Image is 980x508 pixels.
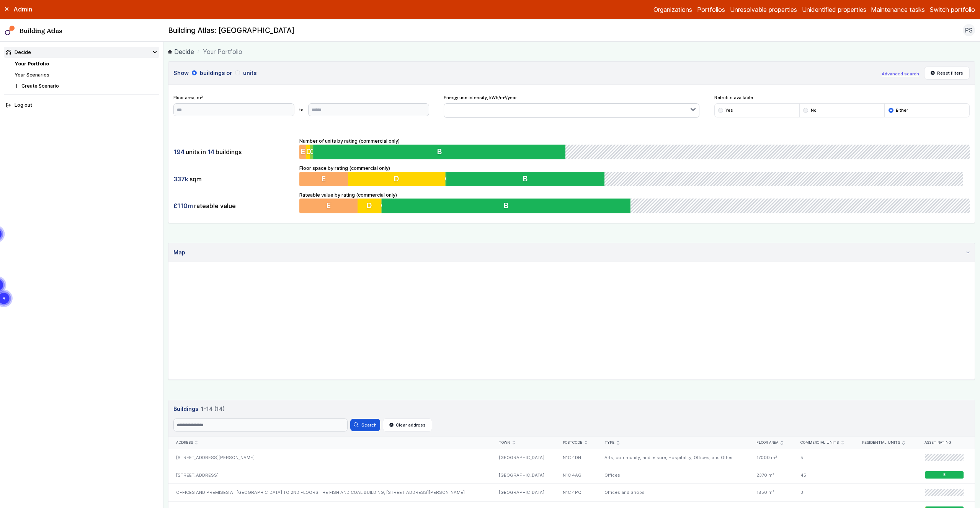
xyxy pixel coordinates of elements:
[882,71,919,77] button: Advanced search
[944,472,946,477] span: B
[15,72,49,78] a: Your Scenarios
[730,5,797,14] a: Unresolvable properties
[173,199,294,213] div: rateable value
[862,440,908,445] div: Residential units
[299,164,970,187] div: Floor space by rating (commercial only)
[446,172,448,186] button: C
[173,69,877,77] h3: Show
[871,5,925,14] a: Maintenance tasks
[965,26,973,35] span: PS
[310,145,313,159] button: C
[555,484,597,501] div: N1C 4PQ
[604,440,742,445] div: Type
[4,100,159,111] button: Log out
[4,47,159,58] summary: Decide
[350,419,380,431] button: Search
[525,174,530,183] span: B
[382,199,630,213] button: B
[653,5,692,14] a: Organizations
[749,449,793,466] div: 17000 m²
[168,243,975,262] summary: Map
[306,147,312,156] span: D
[714,94,970,101] span: Retrofits available
[301,147,305,156] span: E
[437,147,442,156] span: B
[793,466,855,484] div: 45
[306,145,310,159] button: D
[173,175,188,183] span: 337k
[802,5,866,14] a: Unidentified properties
[173,94,429,116] div: Floor area, m²
[168,47,194,56] a: Decide
[173,405,970,413] h3: Buildings
[924,440,967,445] div: Asset rating
[492,449,555,466] div: [GEOGRAPHIC_DATA]
[381,199,382,213] button: C
[173,172,294,186] div: sqm
[310,147,315,156] span: C
[492,466,555,484] div: [GEOGRAPHIC_DATA]
[173,103,429,116] form: to
[168,466,491,484] div: [STREET_ADDRESS]
[749,466,793,484] div: 2370 m²
[555,466,597,484] div: N1C 4AG
[327,201,331,210] span: E
[563,440,590,445] div: Postcode
[930,5,975,14] button: Switch portfolio
[201,405,225,413] span: 1-14 (14)
[492,484,555,501] div: [GEOGRAPHIC_DATA]
[176,440,484,445] div: Address
[555,449,597,466] div: N1C 4DN
[800,440,847,445] div: Commercial units
[299,191,970,213] div: Rateable value by rating (commercial only)
[313,145,565,159] button: B
[5,26,15,36] img: main-0bbd2752.svg
[446,174,452,183] span: C
[173,148,185,156] span: 194
[793,449,855,466] div: 5
[299,199,358,213] button: E
[756,440,786,445] div: Floor area
[299,137,970,160] div: Number of units by rating (commercial only)
[168,449,491,466] div: [STREET_ADDRESS][PERSON_NAME]
[168,449,975,466] a: [STREET_ADDRESS][PERSON_NAME][GEOGRAPHIC_DATA]N1C 4DNArts, community, and leisure, Hospitality, O...
[358,199,381,213] button: D
[168,484,491,501] div: OFFICES AND PREMISES AT [GEOGRAPHIC_DATA] TO 2ND FLOORS THE FISH AND COAL BUILDING, [STREET_ADDRE...
[383,418,433,431] button: Clear address
[349,172,447,186] button: D
[597,449,749,466] div: Arts, community, and leisure, Hospitality, Offices, and Other
[12,80,159,91] button: Create Scenario
[322,174,326,183] span: E
[963,24,975,36] button: PS
[749,484,793,501] div: 1850 m²
[924,67,970,80] button: Reset filters
[499,440,548,445] div: Town
[168,484,975,501] a: OFFICES AND PREMISES AT [GEOGRAPHIC_DATA] TO 2ND FLOORS THE FISH AND COAL BUILDING, [STREET_ADDRE...
[299,145,306,159] button: E
[299,172,349,186] button: E
[504,201,508,210] span: B
[203,47,242,56] span: Your Portfolio
[444,94,699,118] div: Energy use intensity, kWh/m²/year
[367,201,372,210] span: D
[448,172,608,186] button: B
[6,49,31,56] div: Decide
[168,466,975,484] a: [STREET_ADDRESS][GEOGRAPHIC_DATA]N1C 4AGOffices2370 m²45B
[697,5,725,14] a: Portfolios
[395,174,400,183] span: D
[15,61,49,67] a: Your Portfolio
[597,466,749,484] div: Offices
[173,145,294,159] div: units in buildings
[793,484,855,501] div: 3
[381,201,386,210] span: C
[168,26,294,36] h2: Building Atlas: [GEOGRAPHIC_DATA]
[207,148,214,156] span: 14
[173,202,193,210] span: £110m
[597,484,749,501] div: Offices and Shops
